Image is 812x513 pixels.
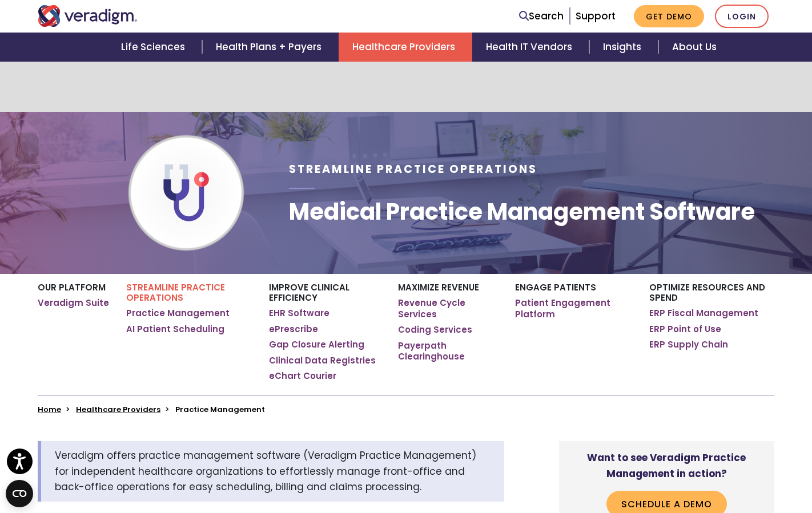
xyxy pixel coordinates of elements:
a: Revenue Cycle Services [398,297,498,320]
a: Health Plans + Payers [202,33,339,62]
a: Home [38,404,61,415]
a: ERP Supply Chain [649,339,728,350]
a: AI Patient Scheduling [126,324,224,335]
a: Login [715,5,769,28]
a: Get Demo [634,5,704,27]
a: ERP Fiscal Management [649,308,758,319]
a: Health IT Vendors [472,33,589,62]
a: Life Sciences [107,33,202,62]
a: ePrescribe [269,324,318,335]
a: ERP Point of Use [649,324,721,335]
a: Healthcare Providers [76,404,160,415]
a: Coding Services [398,324,472,336]
a: eChart Courier [269,370,336,382]
a: Veradigm Suite [38,297,109,309]
a: Clinical Data Registries [269,355,376,366]
a: EHR Software [269,308,329,319]
h1: Medical Practice Management Software [289,198,755,225]
a: Insights [589,33,658,62]
strong: Want to see Veradigm Practice Management in action? [587,451,746,480]
iframe: Drift Chat Widget [593,442,798,499]
img: Veradigm logo [38,5,138,27]
a: Healthcare Providers [339,33,472,62]
a: About Us [658,33,730,62]
a: Search [519,9,564,24]
span: Veradigm offers practice management software (Veradigm Practice Management) for independent healt... [55,449,476,493]
a: Support [576,9,616,23]
span: Streamline Practice Operations [289,161,537,177]
a: Practice Management [126,308,230,319]
a: Gap Closure Alerting [269,339,364,350]
a: Patient Engagement Platform [515,297,632,320]
a: Payerpath Clearinghouse [398,340,498,362]
button: Open CMP widget [6,480,33,507]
